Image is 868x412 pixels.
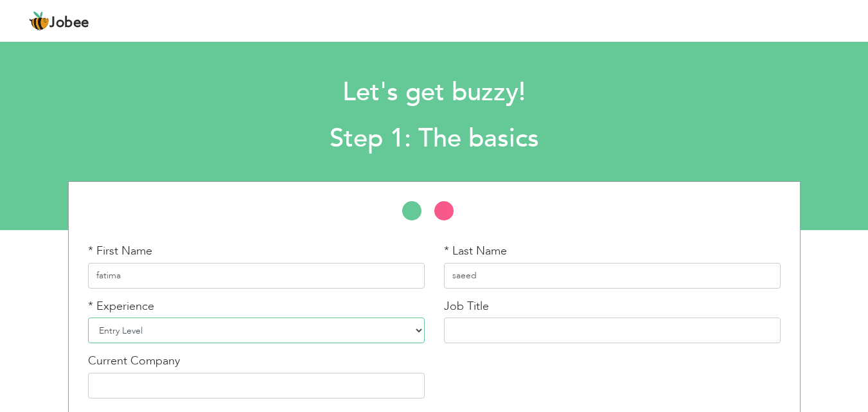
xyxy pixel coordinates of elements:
h1: Let's get buzzy! [118,76,750,109]
label: Job Title [444,298,489,315]
label: * Last Name [444,243,507,260]
img: jobee.io [29,11,49,31]
h2: Step 1: The basics [118,122,750,156]
label: * Experience [88,298,154,315]
label: Current Company [88,353,180,370]
span: Jobee [49,16,89,30]
label: * First Name [88,243,152,260]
